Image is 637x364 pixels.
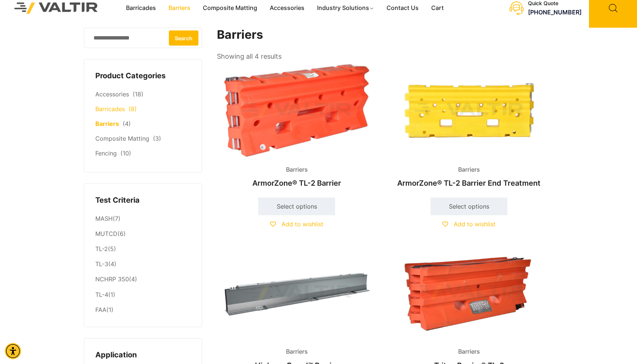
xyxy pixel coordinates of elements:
[133,90,143,98] span: (18)
[169,30,198,45] button: Search
[95,227,191,242] li: (6)
[528,0,582,7] div: Quick Quote
[95,90,129,98] a: Accessories
[280,346,313,357] span: Barriers
[95,275,129,283] a: NCHRP 350
[95,257,191,272] li: (4)
[129,105,137,113] span: (8)
[162,3,197,14] a: Barriers
[95,272,191,287] li: (4)
[95,302,191,316] li: (1)
[217,62,377,158] img: Barriers
[95,105,125,113] a: Barricades
[95,350,191,361] h4: Application
[217,62,377,191] a: BarriersArmorZone® TL-2 Barrier
[453,164,486,175] span: Barriers
[153,135,161,142] span: (3)
[311,3,381,14] a: Industry Solutions
[380,3,425,14] a: Contact Us
[95,211,191,226] li: (7)
[389,62,549,158] img: Barriers
[389,175,549,191] h2: ArmorZone® TL-2 Barrier End Treatment
[95,195,191,206] h4: Test Criteria
[217,50,282,63] p: Showing all 4 results
[120,3,162,14] a: Barricades
[123,120,131,127] span: (4)
[95,306,106,313] a: FAA
[95,245,108,253] a: TL-2
[282,220,323,228] span: Add to wishlist
[217,28,549,42] h1: Barriers
[270,220,323,228] a: Add to wishlist
[95,71,191,82] h4: Product Categories
[95,215,113,222] a: MASH
[258,198,335,215] a: Select options for “ArmorZone® TL-2 Barrier”
[454,220,495,228] span: Add to wishlist
[528,8,582,16] a: call (888) 496-3625
[95,150,117,157] a: Fencing
[430,198,507,215] a: Select options for “ArmorZone® TL-2 Barrier End Treatment”
[442,220,495,228] a: Add to wishlist
[217,245,377,340] img: Barriers
[263,3,311,14] a: Accessories
[217,175,377,191] h2: ArmorZone® TL-2 Barrier
[389,245,549,340] img: Barriers
[95,230,117,237] a: MUTCD
[425,3,450,14] a: Cart
[120,150,131,157] span: (10)
[95,120,119,127] a: Barriers
[280,164,313,175] span: Barriers
[95,291,108,298] a: TL-4
[5,343,21,359] div: Accessibility Menu
[453,346,486,357] span: Barriers
[389,62,549,191] a: BarriersArmorZone® TL-2 Barrier End Treatment
[95,260,108,268] a: TL-3
[95,135,149,142] a: Composite Matting
[95,242,191,257] li: (5)
[84,28,202,48] input: Search for:
[197,3,263,14] a: Composite Matting
[95,287,191,302] li: (1)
